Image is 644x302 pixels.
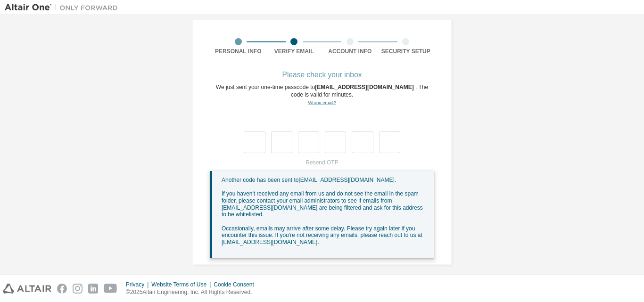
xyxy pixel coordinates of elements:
[73,284,83,294] img: instagram.svg
[88,284,98,294] img: linkedin.svg
[308,100,336,105] a: Go back to the registration form
[104,284,117,294] img: youtube.svg
[210,83,434,106] div: We just sent your one-time passcode to . The code is valid for minutes.
[222,190,423,218] span: If you haven't received any email from us and do not see the email in the spam folder, please con...
[210,48,266,55] div: Personal Info
[214,281,259,288] div: Cookie Consent
[222,177,396,183] span: Another code has been sent to [EMAIL_ADDRESS][DOMAIN_NAME] .
[266,48,322,55] div: Verify Email
[210,72,434,78] div: Please check your inbox
[3,284,51,294] img: altair_logo.svg
[151,281,214,288] div: Website Terms of Use
[126,288,260,296] p: © 2025 Altair Engineering, Inc. All Rights Reserved.
[57,284,67,294] img: facebook.svg
[322,48,378,55] div: Account Info
[126,281,151,288] div: Privacy
[378,48,434,55] div: Security Setup
[222,225,422,245] span: Occasionally, emails may arrive after some delay. Please try again later if you encounter this is...
[5,3,123,12] img: Altair One
[315,84,415,90] span: [EMAIL_ADDRESS][DOMAIN_NAME]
